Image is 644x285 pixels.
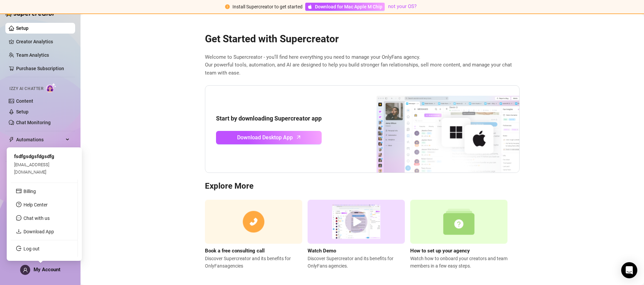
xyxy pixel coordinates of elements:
img: supercreator demo [308,200,405,244]
span: Download Desktop App [237,133,293,142]
strong: Book a free consulting call [205,248,265,254]
span: message [16,215,21,221]
strong: Start by downloading Supercreator app [216,115,322,122]
span: Discover Supercreator and its benefits for OnlyFans agencies [205,255,302,270]
span: user [23,268,28,273]
span: fsdfgsdgsfdgsdfg [14,153,54,159]
img: AI Chatter [46,83,56,93]
a: Download App [23,229,54,234]
span: Watch how to onboard your creators and team members in a few easy steps. [410,255,507,270]
span: Discover Supercreator and its benefits for OnlyFans agencies. [308,255,405,270]
strong: Watch Demo [308,248,336,254]
span: Install Supercreator to get started [232,4,303,9]
img: consulting call [205,200,302,244]
span: exclamation-circle [225,4,230,9]
a: Setup [16,26,29,31]
li: Log out [11,243,77,254]
a: Log out [23,246,40,251]
a: Setup [16,109,29,114]
a: Team Analytics [16,52,49,58]
span: Download for Mac Apple M Chip [315,3,382,10]
span: Chat with us [23,216,50,221]
span: My Account [34,267,60,273]
a: Creator Analytics [16,36,70,47]
span: arrow-up [295,133,303,141]
a: Book a free consulting callDiscover Supercreator and its benefits for OnlyFansagencies [205,200,302,270]
span: Welcome to Supercreator - you’ll find here everything you need to manage your OnlyFans agency. Ou... [205,53,520,77]
a: Chat Monitoring [16,120,51,125]
li: Billing [11,186,77,197]
h2: Get Started with Supercreator [205,33,520,45]
a: Billing [23,189,36,194]
h3: Explore More [205,181,520,192]
span: Automations [16,134,64,145]
a: Download for Mac Apple M Chip [305,3,385,11]
img: download app [352,86,519,173]
a: Help Center [23,202,48,207]
a: How to set up your agencyWatch how to onboard your creators and team members in a few easy steps. [410,200,507,270]
a: Download Desktop Apparrow-up [216,131,322,144]
a: not your OS? [388,3,417,9]
img: setup agency guide [410,200,507,244]
div: Open Intercom Messenger [621,262,637,278]
span: Izzy AI Chatter [9,86,43,92]
span: [EMAIL_ADDRESS][DOMAIN_NAME] [14,162,49,174]
a: Watch DemoDiscover Supercreator and its benefits for OnlyFans agencies. [308,200,405,270]
span: thunderbolt [9,137,14,142]
span: apple [308,4,312,9]
strong: How to set up your agency [410,248,470,254]
a: Purchase Subscription [16,66,64,71]
a: Content [16,98,33,104]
